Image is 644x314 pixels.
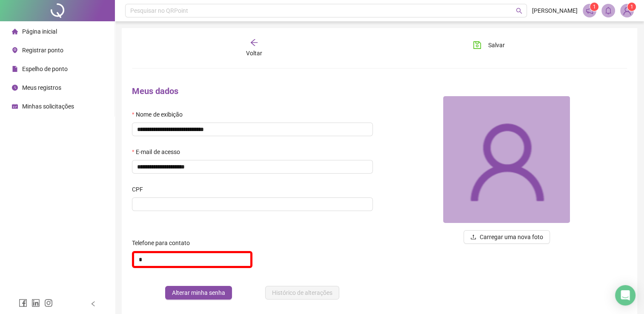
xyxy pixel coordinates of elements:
[246,50,262,57] span: Voltar
[12,47,18,53] span: environment
[604,7,612,14] span: bell
[12,103,18,109] span: schedule
[443,96,570,223] img: 73638
[12,66,18,72] span: file
[630,4,633,10] span: 1
[132,85,373,97] h4: Meus dados
[12,29,18,34] span: home
[265,286,339,300] button: Histórico de alterações
[627,3,636,11] sup: Atualize o seu contato no menu Meus Dados
[22,28,57,35] span: Página inicial
[473,41,481,49] span: save
[22,47,63,54] span: Registrar ponto
[31,299,40,307] span: linkedin
[22,66,68,72] span: Espelho de ponto
[488,40,505,50] span: Salvar
[132,185,149,194] label: CPF
[44,299,53,307] span: instagram
[480,232,543,242] span: Carregar uma nova foto
[593,4,596,10] span: 1
[250,38,258,47] span: arrow-left
[172,288,225,297] span: Alterar minha senha
[586,7,593,14] span: notification
[22,84,61,91] span: Meus registros
[615,285,635,305] div: Open Intercom Messenger
[132,238,195,248] label: Telefone para contato
[12,85,18,91] span: clock-circle
[90,301,96,307] span: left
[467,38,511,52] button: Salvar
[470,234,476,240] span: upload
[516,8,522,14] span: search
[132,110,188,119] label: Nome de exibição
[19,299,27,307] span: facebook
[22,103,74,110] span: Minhas solicitações
[590,3,598,11] sup: 1
[165,286,232,300] button: Alterar minha senha
[532,6,578,15] span: [PERSON_NAME]
[132,147,185,157] label: E-mail de acesso
[464,230,550,244] button: uploadCarregar uma nova foto
[621,4,633,17] img: 73638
